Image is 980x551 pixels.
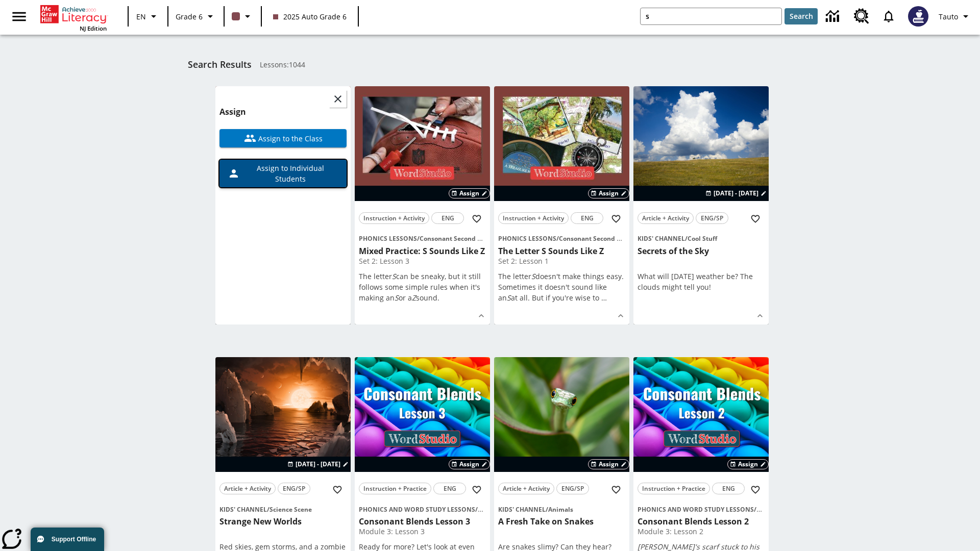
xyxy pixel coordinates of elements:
span: Assign [459,460,479,469]
button: Assign to the Class [219,129,347,147]
button: Article + Activity [638,212,694,224]
a: Resource Center, Will open in new tab [848,3,875,30]
span: Assign [599,460,619,469]
span: 2025 Auto Grade 6 [273,11,347,22]
h1: Search Results [188,59,252,70]
p: The letter can be sneaky, but it still follows some simple rules when it's making an or a sound. [359,271,486,303]
span: / [267,505,269,514]
a: Data Center [820,3,848,31]
button: Close [329,90,347,108]
span: [DATE] - [DATE] [714,189,758,198]
span: Science Scene [269,505,312,514]
button: Add to Favorites [746,481,765,499]
div: lesson details [494,86,629,324]
span: Grade 6 [176,11,203,22]
button: Article + Activity [498,483,554,494]
button: Assign Choose Dates [588,188,629,198]
button: Instruction + Practice [359,483,431,494]
span: ENG/SP [283,483,305,494]
button: Add to Favorites [746,210,765,228]
span: Kids' Channel [219,505,267,514]
button: ENG [431,212,464,224]
span: / [417,234,420,243]
span: Instruction + Practice [642,483,705,494]
span: / [685,234,688,243]
span: Assign [738,460,758,469]
button: Support Offline [31,528,104,551]
button: Assign Choose Dates [449,188,490,198]
h3: A Fresh Take on Snakes [498,516,625,527]
span: / [556,234,559,243]
span: Topic: Kids' Channel/Science Scene [219,504,347,515]
button: ENG/SP [556,483,589,494]
span: Article + Activity [503,483,550,494]
span: Article + Activity [642,213,689,223]
em: S [507,293,511,303]
span: EN [136,11,146,22]
span: Instruction + Activity [363,213,425,223]
span: Topic: Phonics Lessons/Consonant Second Sounds [359,233,486,244]
span: Tauto [939,11,958,22]
button: Show Details [752,308,768,323]
span: Instruction + Activity [503,213,564,223]
span: Support Offline [52,536,96,543]
em: S [392,271,396,281]
span: Topic: Phonics Lessons/Consonant Second Sounds [498,233,625,244]
h3: Strange New Worlds [219,516,347,527]
button: Add to Favorites [607,210,625,228]
span: Assign [459,189,479,198]
span: Consonant Blends [478,505,533,514]
button: ENG [433,483,466,494]
button: Aug 24 - Aug 24 Choose Dates [285,460,351,469]
span: Assign [599,189,619,198]
button: Instruction + Practice [638,483,710,494]
span: Consonant Second Sounds [420,234,500,243]
span: Consonant Blends [756,505,812,514]
button: Add to Favorites [607,481,625,499]
span: Instruction + Practice [363,483,427,494]
span: Phonics and Word Study Lessons [359,505,475,514]
a: Notifications [875,3,902,30]
span: ENG [722,483,735,494]
button: Class color is dark brown. Change class color [228,7,258,26]
span: Animals [548,505,573,514]
button: Add to Favorites [328,481,347,499]
button: ENG/SP [278,483,310,494]
span: ENG [581,213,594,223]
span: / [475,504,483,514]
span: Kids' Channel [638,234,685,243]
span: / [754,504,762,514]
h3: Mixed Practice: S Sounds Like Z [359,246,486,257]
button: Assign Choose Dates [727,459,769,469]
a: Home [40,4,107,24]
button: Show Details [474,308,489,323]
button: Aug 22 - Aug 22 Choose Dates [703,189,769,198]
button: Assign Choose Dates [449,459,490,469]
button: Profile/Settings [935,7,976,26]
p: What will [DATE] weather be? The clouds might tell you! [638,271,765,292]
span: Topic: Phonics and Word Study Lessons/Consonant Blends [359,504,486,515]
button: Language: EN, Select a language [132,7,164,26]
button: Article + Activity [219,483,276,494]
h3: Secrets of the Sky [638,246,765,257]
button: Show Details [613,308,628,323]
button: Assign Choose Dates [588,459,629,469]
span: Lessons : 1044 [260,59,305,70]
button: Add to Favorites [468,210,486,228]
div: lesson details [355,86,490,324]
em: S [395,293,399,303]
h3: Consonant Blends Lesson 2 [638,516,765,527]
em: Z [412,293,416,303]
h3: Consonant Blends Lesson 3 [359,516,486,527]
span: Phonics Lessons [498,234,556,243]
button: Instruction + Activity [498,212,569,224]
img: Avatar [908,6,928,27]
input: search field [641,8,781,24]
button: Instruction + Activity [359,212,429,224]
span: Article + Activity [224,483,271,494]
div: lesson details [215,86,351,324]
span: Kids' Channel [498,505,546,514]
em: S [531,271,535,281]
button: Grade: Grade 6, Select a grade [171,7,220,26]
button: ENG/SP [696,212,728,224]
